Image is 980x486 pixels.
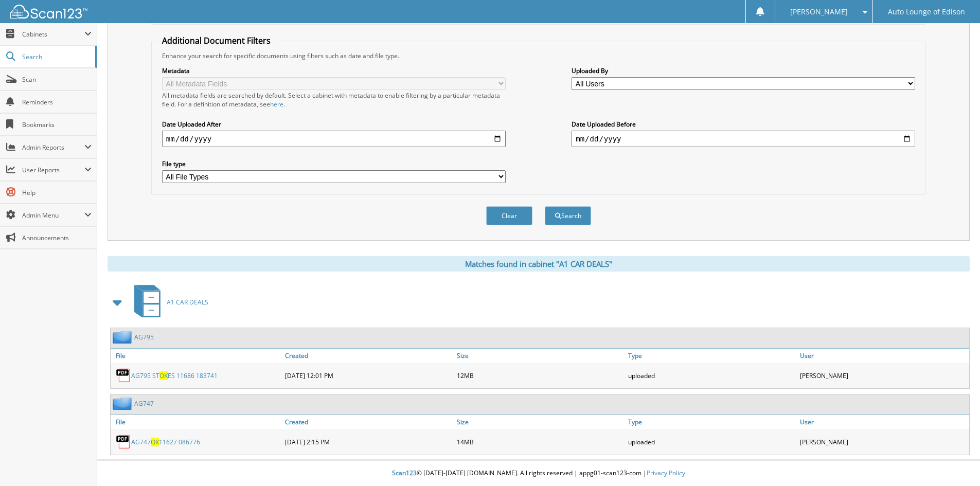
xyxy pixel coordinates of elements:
[22,233,92,242] span: Announcements
[151,438,159,446] span: OK
[162,120,506,129] label: Date Uploaded After
[454,349,626,363] a: Size
[116,368,131,383] img: PDF.png
[282,431,454,452] div: [DATE] 2:15 PM
[111,415,282,429] a: File
[888,9,965,15] span: Auto Lounge of Edison
[454,415,626,429] a: Size
[97,461,980,486] div: © [DATE]-[DATE] [DOMAIN_NAME]. All rights reserved | appg01-scan123-com |
[134,399,154,408] a: AG747
[454,431,626,452] div: 14MB
[282,415,454,429] a: Created
[797,365,969,386] div: [PERSON_NAME]
[545,206,591,225] button: Search
[797,431,969,452] div: [PERSON_NAME]
[162,159,506,168] label: File type
[797,349,969,363] a: User
[22,98,92,106] span: Reminders
[572,120,915,129] label: Date Uploaded Before
[116,434,131,449] img: PDF.png
[22,166,84,174] span: User Reports
[626,365,797,386] div: uploaded
[626,415,797,429] a: Type
[159,371,168,380] span: OK
[454,365,626,386] div: 12MB
[108,256,970,272] div: Matches found in cabinet "A1 CAR DEALS"
[22,30,84,39] span: Cabinets
[113,397,134,410] img: folder2.png
[790,9,848,15] span: [PERSON_NAME]
[131,371,218,380] a: AG795 STOKES 11686 183741
[131,438,200,446] a: AG747OK11627 086776
[392,469,417,477] span: Scan123
[157,35,276,46] legend: Additional Document Filters
[282,349,454,363] a: Created
[162,131,506,147] input: start
[929,437,980,486] iframe: Chat Widget
[22,120,92,129] span: Bookmarks
[647,469,685,477] a: Privacy Policy
[270,100,283,109] a: here
[162,91,506,109] div: All metadata fields are searched by default. Select a cabinet with metadata to enable filtering b...
[113,331,134,344] img: folder2.png
[22,188,92,197] span: Help
[22,52,90,61] span: Search
[167,298,208,307] span: A1 CAR DEALS
[134,333,154,341] a: AG795
[626,431,797,452] div: uploaded
[486,206,532,225] button: Clear
[22,211,84,220] span: Admin Menu
[157,51,920,60] div: Enhance your search for specific documents using filters such as date and file type.
[797,415,969,429] a: User
[162,66,506,75] label: Metadata
[22,143,84,152] span: Admin Reports
[10,5,87,19] img: scan123-logo-white.svg
[111,349,282,363] a: File
[572,66,915,75] label: Uploaded By
[626,349,797,363] a: Type
[282,365,454,386] div: [DATE] 12:01 PM
[572,131,915,147] input: end
[128,282,208,322] a: A1 CAR DEALS
[22,75,92,84] span: Scan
